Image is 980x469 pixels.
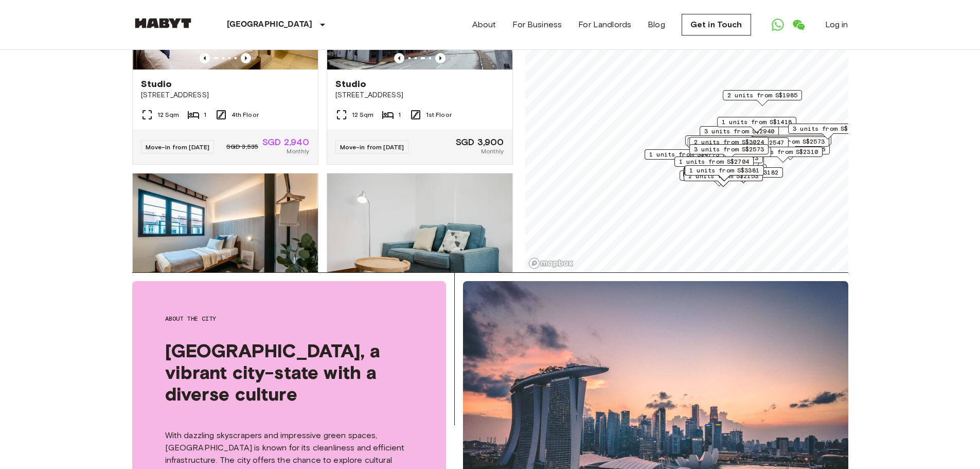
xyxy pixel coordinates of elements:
[649,150,719,159] span: 1 units from S$4773
[435,53,446,63] button: Previous image
[456,137,504,147] span: SGD 3,900
[689,137,769,153] div: Map marker
[714,138,784,147] span: 1 units from S$2547
[679,157,749,166] span: 1 units from S$2704
[694,137,764,147] span: 2 units from S$3024
[132,173,318,392] a: Marketing picture of unit SG-01-027-006-02Previous imagePrevious imagePrivate room[STREET_ADDRESS...
[722,117,792,127] span: 1 units from S$1418
[157,110,180,119] span: 12 Sqm
[755,137,825,146] span: 1 units from S$2573
[335,78,367,90] span: Studio
[685,155,764,171] div: Map marker
[825,19,848,31] a: Log in
[685,165,764,181] div: Map marker
[751,144,830,160] div: Map marker
[226,142,258,151] span: SGD 3,535
[690,136,760,145] span: 3 units from S$1985
[700,126,779,142] div: Map marker
[327,173,513,392] a: Marketing picture of unit SG-01-108-001-001Previous imagePrevious imagePrivate room[STREET_ADDRES...
[648,19,665,31] a: Blog
[683,167,762,183] div: Map marker
[231,110,259,119] span: 4th Floor
[141,78,172,90] span: Studio
[674,157,754,172] div: Map marker
[682,14,751,36] a: Get in Touch
[692,147,771,163] div: Map marker
[680,170,759,186] div: Map marker
[684,165,763,181] div: Map marker
[689,144,769,160] div: Map marker
[687,164,767,180] div: Map marker
[788,14,809,35] a: Open WeChat
[287,147,309,156] span: Monthly
[709,137,789,153] div: Map marker
[394,53,404,63] button: Previous image
[723,90,802,106] div: Map marker
[481,147,504,156] span: Monthly
[340,143,404,151] span: Move-in from [DATE]
[793,124,863,133] span: 3 units from S$2036
[687,137,770,153] div: Map marker
[757,135,827,145] span: 3 units from S$1480
[146,143,210,151] span: Move-in from [DATE]
[132,18,194,28] img: Habyt
[689,166,759,175] span: 1 units from S$3381
[727,91,797,100] span: 2 units from S$1985
[165,314,413,323] span: About the city
[335,90,504,100] span: [STREET_ADDRESS]
[578,19,631,31] a: For Landlords
[227,19,313,31] p: [GEOGRAPHIC_DATA]
[204,110,206,119] span: 1
[398,110,401,119] span: 1
[788,124,867,140] div: Map marker
[512,19,562,31] a: For Business
[743,147,823,163] div: Map marker
[752,135,831,151] div: Map marker
[717,117,796,133] div: Map marker
[750,136,829,152] div: Map marker
[472,19,496,31] a: About
[694,145,764,154] span: 3 units from S$2573
[684,171,763,187] div: Map marker
[708,168,778,177] span: 1 units from S$3182
[685,135,764,151] div: Map marker
[241,53,251,63] button: Previous image
[327,173,512,297] img: Marketing picture of unit SG-01-108-001-001
[768,14,788,35] a: Open WhatsApp
[262,137,309,147] span: SGD 2,940
[748,147,818,157] span: 4 units from S$2310
[426,110,452,119] span: 1st Floor
[200,53,210,63] button: Previous image
[645,149,724,165] div: Map marker
[352,110,374,119] span: 12 Sqm
[141,90,310,100] span: [STREET_ADDRESS]
[133,173,318,297] img: Marketing picture of unit SG-01-027-006-02
[704,167,783,183] div: Map marker
[704,127,774,136] span: 3 units from S$2940
[528,257,574,269] a: Mapbox logo
[165,340,413,405] span: [GEOGRAPHIC_DATA], a vibrant city-state with a diverse culture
